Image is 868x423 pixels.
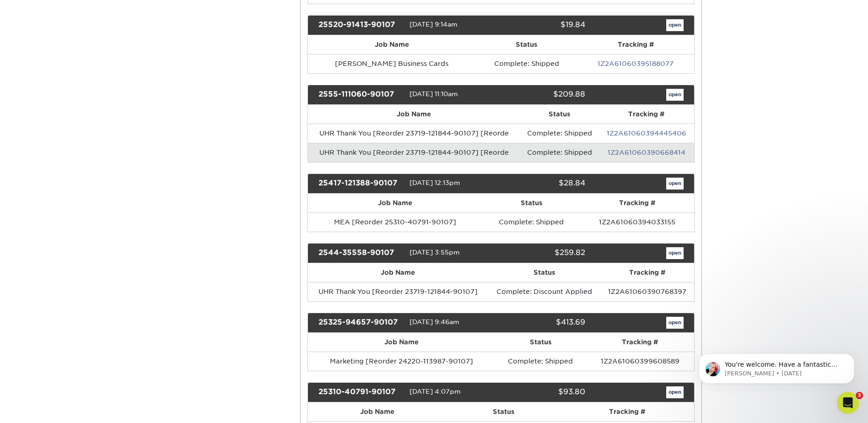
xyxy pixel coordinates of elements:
th: Status [482,194,581,212]
th: Job Name [308,402,447,421]
div: $28.84 [494,178,592,190]
div: $209.88 [494,89,592,101]
th: Job Name [308,105,520,124]
span: [DATE] 4:07pm [410,388,461,395]
a: open [666,19,684,31]
div: 25520-91413-90107 [312,19,410,31]
th: Job Name [308,333,495,352]
th: Job Name [308,35,476,54]
td: 1Z2A61060394033155 [580,212,694,232]
div: 2555-111060-90107 [312,89,410,101]
th: Tracking # [580,194,694,212]
span: [DATE] 9:14am [410,21,458,28]
a: open [666,386,684,398]
th: Status [447,402,561,421]
div: $413.69 [494,317,592,329]
a: open [666,89,684,101]
td: Complete: Shipped [495,352,586,371]
div: $19.84 [494,19,592,31]
th: Tracking # [577,35,694,54]
td: Complete: Shipped [482,212,581,232]
td: UHR Thank You [Reorder 23719-121844-90107] [Reorde [308,143,520,162]
a: 1Z2A61060394445406 [607,130,686,137]
span: [DATE] 11:10am [410,90,458,98]
td: MEA [Reorder 25310-40791-90107] [308,212,482,232]
div: 25310-40791-90107 [312,386,410,398]
iframe: Google Customer Reviews [2,395,78,420]
td: 1Z2A61060390768397 [600,282,694,301]
div: 2544-35558-90107 [312,247,410,259]
a: 1Z2A61060390668414 [608,149,685,156]
th: Tracking # [599,105,694,124]
a: open [666,247,684,259]
span: [DATE] 3:55pm [410,249,460,256]
td: UHR Thank You [Reorder 23719-121844-90107] [Reorde [308,124,520,143]
th: Status [520,105,599,124]
a: 1Z2A61060395188077 [598,60,674,67]
th: Status [476,35,577,54]
a: open [666,317,684,329]
th: Tracking # [561,402,694,421]
div: $259.82 [494,247,592,259]
span: [DATE] 12:13pm [410,179,460,186]
td: UHR Thank You [Reorder 23719-121844-90107] [308,282,488,301]
a: open [666,178,684,190]
th: Job Name [308,194,482,212]
td: Complete: Shipped [520,124,599,143]
td: Marketing [Reorder 24220-113987-90107] [308,352,495,371]
span: 3 [856,392,863,399]
th: Tracking # [586,333,694,352]
div: $93.80 [494,386,592,398]
span: [DATE] 9:46am [410,318,459,325]
th: Tracking # [600,263,694,282]
td: [PERSON_NAME] Business Cards [308,54,476,73]
iframe: Intercom notifications message [685,334,868,398]
td: Complete: Shipped [520,143,599,162]
td: 1Z2A61060399608589 [586,352,694,371]
div: 25417-121388-90107 [312,178,410,190]
th: Job Name [308,263,488,282]
div: 25325-94657-90107 [312,317,410,329]
th: Status [488,263,600,282]
th: Status [495,333,586,352]
iframe: Intercom live chat [837,392,859,414]
td: Complete: Discount Applied [488,282,600,301]
td: Complete: Shipped [476,54,577,73]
